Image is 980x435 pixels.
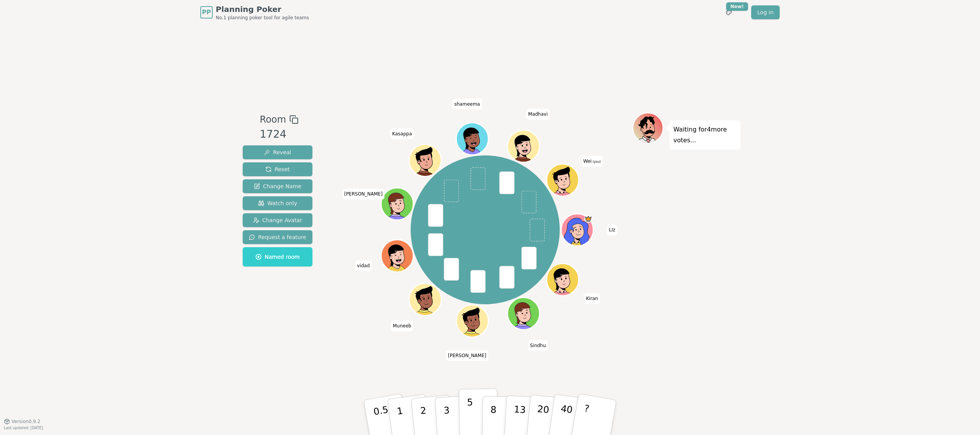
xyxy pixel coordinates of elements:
p: Waiting for 4 more votes... [673,124,737,146]
button: Version0.9.2 [4,418,40,425]
span: Click to change your name [452,99,482,110]
span: PP [202,8,211,17]
span: Last updated: [DATE] [4,426,43,430]
button: Named room [243,247,312,266]
span: Click to change your name [607,224,618,235]
span: Change Avatar [253,216,302,224]
span: Reveal [264,148,291,156]
span: Click to change your name [581,156,602,167]
span: Watch only [258,199,297,207]
span: Request a feature [249,233,306,241]
span: Change Name [254,182,301,190]
div: New! [726,2,748,11]
span: Click to change your name [342,189,384,199]
span: Click to change your name [390,128,414,139]
span: No.1 planning poker tool for agile teams [216,15,309,21]
span: Click to change your name [446,350,488,361]
button: Reveal [243,145,312,159]
a: Log in [751,5,780,19]
span: LIz is the host [584,215,592,223]
button: Click to change your avatar [547,165,577,195]
span: Click to change your name [528,340,548,351]
span: Named room [255,253,300,261]
div: 1724 [260,126,298,142]
span: Click to change your name [526,109,550,120]
button: Change Name [243,179,312,193]
span: Click to change your name [584,293,600,304]
span: Reset [265,165,290,173]
button: Watch only [243,196,312,210]
button: New! [722,5,736,19]
span: Version 0.9.2 [12,418,40,425]
button: Reset [243,162,312,176]
span: Click to change your name [391,320,413,331]
a: PPPlanning PokerNo.1 planning poker tool for agile teams [200,4,309,21]
span: Planning Poker [216,4,309,15]
span: (you) [592,160,601,164]
span: Room [260,113,286,126]
button: Request a feature [243,230,312,244]
span: Click to change your name [355,260,372,271]
button: Change Avatar [243,213,312,227]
